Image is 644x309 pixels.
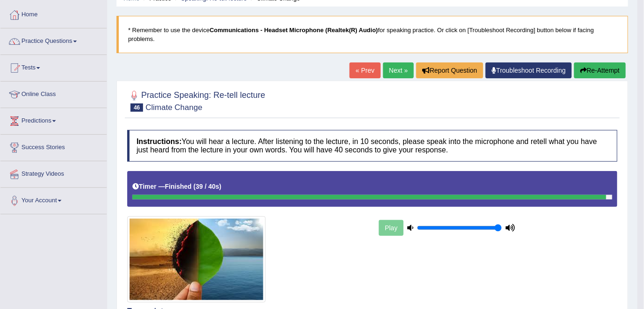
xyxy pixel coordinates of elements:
a: Success Stories [0,135,107,158]
small: Climate Change [145,103,202,112]
a: Next » [383,62,414,78]
span: 46 [130,103,143,112]
a: Strategy Videos [0,161,107,185]
b: Communications - Headset Microphone (Realtek(R) Audio) [210,27,378,34]
b: Instructions: [137,137,182,145]
a: Predictions [0,108,107,131]
a: Practice Questions [0,28,107,52]
a: Tests [0,55,107,78]
button: Re-Attempt [574,62,626,78]
b: 39 / 40s [196,183,219,190]
b: Finished [165,183,192,190]
h5: Timer — [132,183,221,190]
h4: You will hear a lecture. After listening to the lecture, in 10 seconds, please speak into the mic... [127,130,617,161]
a: « Prev [349,62,380,78]
a: Troubleshoot Recording [486,62,572,78]
h2: Practice Speaking: Re-tell lecture [127,89,265,112]
a: Online Class [0,82,107,105]
a: Your Account [0,188,107,211]
button: Report Question [416,62,483,78]
a: Home [0,2,107,25]
b: ) [219,183,222,190]
b: ( [193,183,196,190]
blockquote: * Remember to use the device for speaking practice. Or click on [Troubleshoot Recording] button b... [116,16,628,53]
